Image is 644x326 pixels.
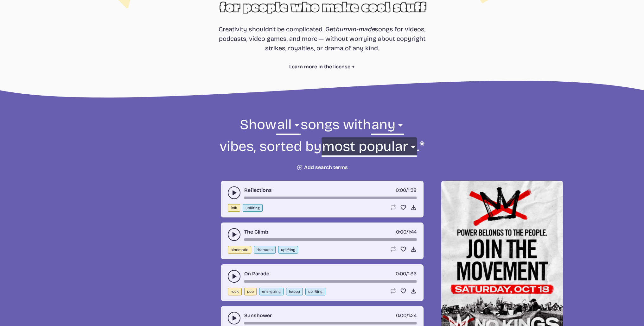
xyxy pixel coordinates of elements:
[244,322,417,324] div: song-time-bar
[322,137,417,159] select: sorting
[244,312,272,319] a: Sunshower
[244,197,417,199] div: song-time-bar
[396,312,417,319] div: /
[400,204,406,210] button: Favorite
[278,246,298,254] button: uplifting
[335,25,375,33] i: human-made
[219,24,426,53] p: Creativity shouldn't be complicated. Get songs for videos, podcasts, video games, and more — with...
[286,288,303,295] button: happy
[150,116,494,171] form: Show songs with vibes, sorted by .
[400,288,406,294] button: Favorite
[228,204,240,212] button: folk
[390,246,396,252] button: Loop
[228,288,242,295] button: rock
[408,229,417,235] span: 1:44
[228,270,240,283] button: play-pause toggle
[228,186,240,199] button: play-pause toggle
[396,312,406,318] span: timer
[244,270,269,278] a: On Parade
[305,288,325,295] button: uplifting
[396,229,406,235] span: timer
[244,228,268,236] a: The Climb
[259,288,284,295] button: energizing
[390,204,396,210] button: Loop
[244,288,257,295] button: pop
[244,238,417,241] div: song-time-bar
[244,280,417,283] div: song-time-bar
[390,288,396,294] button: Loop
[408,271,417,277] span: 1:36
[289,63,355,71] a: Learn more in the license
[254,246,276,254] button: dramatic
[400,246,406,252] button: Favorite
[228,228,240,241] button: play-pause toggle
[396,270,417,278] div: /
[228,246,251,254] button: cinematic
[276,116,300,137] select: genre
[228,312,240,324] button: play-pause toggle
[371,116,404,137] select: vibe
[243,204,263,212] button: uplifting
[396,186,417,194] div: /
[408,187,417,193] span: 1:38
[396,228,417,236] div: /
[244,186,272,194] a: Reflections
[408,312,417,318] span: 1:24
[396,271,406,277] span: timer
[296,164,348,171] button: Add search terms
[396,187,406,193] span: timer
